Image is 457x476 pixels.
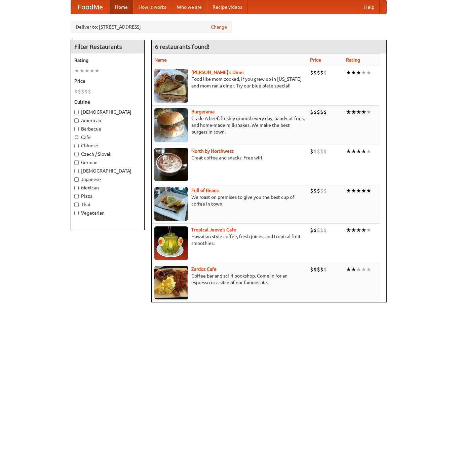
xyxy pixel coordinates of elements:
[74,210,141,216] label: Vegetarian
[191,148,234,154] a: North by Northwest
[154,148,188,181] img: north.jpg
[94,67,100,74] li: ★
[361,108,366,116] li: ★
[320,148,323,155] li: $
[359,0,380,14] a: Help
[356,187,361,194] li: ★
[320,108,323,116] li: $
[89,67,94,74] li: ★
[154,69,188,103] img: sallys.jpg
[361,187,366,194] li: ★
[74,152,79,156] input: Czech / Slovak
[191,109,215,114] a: Burgerama
[74,160,79,165] input: German
[317,226,320,234] li: $
[74,201,141,208] label: Thai
[317,148,320,155] li: $
[191,70,244,75] a: [PERSON_NAME]'s Diner
[71,21,232,33] div: Deliver to: [STREET_ADDRESS]
[74,144,79,148] input: Chinese
[317,108,320,116] li: $
[74,127,79,131] input: Barbecue
[323,266,327,273] li: $
[84,88,88,95] li: $
[154,76,305,89] p: Food like mom cooked, if you grew up in [US_STATE] and mom ran a diner. Try our blue plate special!
[317,266,320,273] li: $
[310,148,313,155] li: $
[351,187,356,194] li: ★
[74,67,79,74] li: ★
[154,108,188,142] img: burgerama.jpg
[191,227,236,232] a: Tropical Jeeve's Cafe
[366,266,371,273] li: ★
[366,148,371,155] li: ★
[366,187,371,194] li: ★
[154,154,305,161] p: Great coffee and snacks. Free wifi.
[74,142,141,149] label: Chinese
[346,187,351,194] li: ★
[320,266,323,273] li: $
[323,148,327,155] li: $
[154,233,305,247] p: Hawaiian style coffee, fresh juices, and tropical fruit smoothies.
[74,78,141,84] h5: Price
[110,0,133,14] a: Home
[74,125,141,132] label: Barbecue
[74,159,141,166] label: German
[323,69,327,76] li: $
[351,266,356,273] li: ★
[71,40,144,53] h4: Filter Restaurants
[356,69,361,76] li: ★
[74,151,141,157] label: Czech / Slovak
[74,194,79,198] input: Pizza
[351,226,356,234] li: ★
[74,193,141,199] label: Pizza
[74,57,141,64] h5: Rating
[351,148,356,155] li: ★
[191,266,217,272] a: Zardoz Cafe
[323,226,327,234] li: $
[191,188,219,193] b: Full of Beans
[74,117,141,124] label: American
[366,108,371,116] li: ★
[361,148,366,155] li: ★
[356,108,361,116] li: ★
[366,226,371,234] li: ★
[361,226,366,234] li: ★
[310,226,313,234] li: $
[74,99,141,105] h5: Cuisine
[154,187,188,221] img: beans.jpg
[74,203,79,207] input: Thai
[320,226,323,234] li: $
[346,226,351,234] li: ★
[74,118,79,123] input: American
[172,0,207,14] a: Who we are
[78,88,81,95] li: $
[313,187,317,194] li: $
[320,187,323,194] li: $
[154,272,305,286] p: Coffee bar and sci-fi bookshop. Come in for an espresso or a slice of our famous pie.
[79,67,84,74] li: ★
[74,109,141,115] label: [DEMOGRAPHIC_DATA]
[313,148,317,155] li: $
[74,135,79,140] input: Cafe
[74,186,79,190] input: Mexican
[313,69,317,76] li: $
[313,266,317,273] li: $
[154,266,188,299] img: zardoz.jpg
[356,266,361,273] li: ★
[133,0,172,14] a: How it works
[74,88,78,95] li: $
[84,67,89,74] li: ★
[310,108,313,116] li: $
[310,266,313,273] li: $
[346,57,360,63] a: Rating
[313,108,317,116] li: $
[361,266,366,273] li: ★
[74,176,141,183] label: Japanese
[346,108,351,116] li: ★
[351,69,356,76] li: ★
